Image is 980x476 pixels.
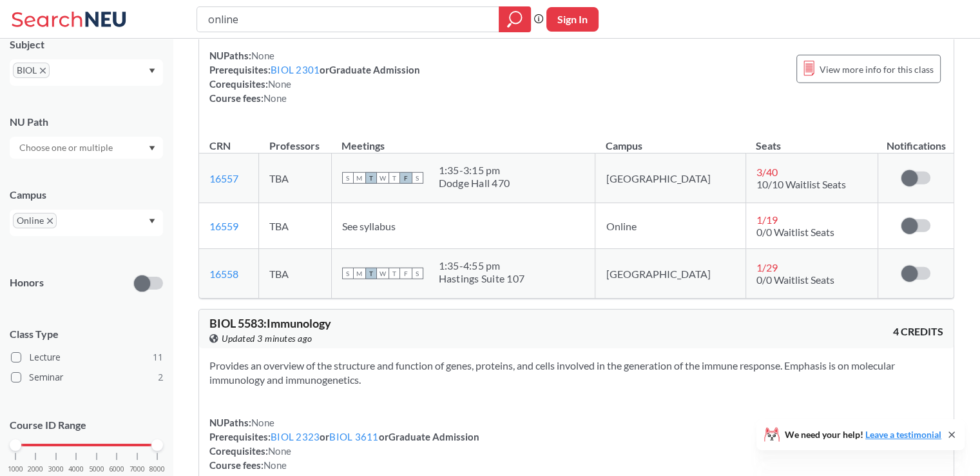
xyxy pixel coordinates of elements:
[354,268,365,279] span: M
[10,418,163,433] p: Course ID Range
[10,59,163,86] div: BIOLX to remove pillDropdown arrow
[412,268,423,279] span: S
[13,140,121,155] input: Choose one or multiple
[439,177,510,190] div: Dodge Hall 470
[10,275,44,290] p: Honors
[222,332,312,346] span: Updated 3 minutes ago
[10,37,163,52] div: Subject
[595,126,745,154] th: Campus
[756,261,778,273] span: 1 / 29
[354,172,365,184] span: M
[259,249,331,299] td: TBA
[331,126,595,154] th: Meetings
[342,268,354,279] span: S
[342,220,396,232] span: See syllabus
[209,172,238,184] a: 16557
[11,369,163,386] label: Seminar
[400,172,412,184] span: F
[28,466,43,473] span: 2000
[11,349,163,366] label: Lecture
[68,466,84,473] span: 4000
[400,268,412,279] span: F
[209,139,231,153] div: CRN
[271,431,320,442] a: BIOL 2323
[546,7,599,32] button: Sign In
[10,327,163,341] span: Class Type
[13,213,57,228] span: OnlineX to remove pill
[130,466,145,473] span: 7000
[13,63,50,78] span: BIOLX to remove pill
[820,61,934,77] span: View more info for this class
[756,213,778,226] span: 1 / 19
[209,359,943,387] section: Provides an overview of the structure and function of genes, proteins, and cells involved in the ...
[389,172,400,184] span: T
[149,466,165,473] span: 8000
[149,68,155,74] svg: Dropdown arrow
[595,154,745,203] td: [GEOGRAPHIC_DATA]
[756,178,846,190] span: 10/10 Waitlist Seats
[153,350,163,364] span: 11
[271,64,320,75] a: BIOL 2301
[756,273,834,286] span: 0/0 Waitlist Seats
[268,78,291,90] span: None
[259,154,331,203] td: TBA
[268,445,291,457] span: None
[595,249,745,299] td: [GEOGRAPHIC_DATA]
[756,226,834,238] span: 0/0 Waitlist Seats
[389,268,400,279] span: T
[149,146,155,151] svg: Dropdown arrow
[865,429,941,440] a: Leave a testimonial
[10,115,163,129] div: NU Path
[89,466,104,473] span: 5000
[10,210,163,236] div: OnlineX to remove pillDropdown arrow
[412,172,423,184] span: S
[893,324,943,339] span: 4 CREDITS
[878,126,954,154] th: Notifications
[785,430,941,439] span: We need your help!
[48,466,64,473] span: 3000
[377,268,389,279] span: W
[10,137,163,159] div: Dropdown arrow
[377,172,389,184] span: W
[209,268,238,280] a: 16558
[756,166,778,178] span: 3 / 40
[207,8,490,30] input: Class, professor, course number, "phrase"
[745,126,878,154] th: Seats
[40,68,46,74] svg: X to remove pill
[149,219,155,224] svg: Dropdown arrow
[595,203,745,249] td: Online
[209,415,479,472] div: NUPaths: Prerequisites: or or Graduate Admission Corequisites: Course fees:
[251,417,274,428] span: None
[158,370,163,384] span: 2
[259,203,331,249] td: TBA
[439,259,525,272] div: 1:35 - 4:55 pm
[259,126,331,154] th: Professors
[365,172,377,184] span: T
[264,459,287,471] span: None
[365,268,377,279] span: T
[10,188,163,202] div: Campus
[499,6,531,32] div: magnifying glass
[47,218,53,224] svg: X to remove pill
[209,220,238,232] a: 16559
[264,92,287,104] span: None
[329,431,378,442] a: BIOL 3611
[439,272,525,285] div: Hastings Suite 107
[507,10,523,28] svg: magnifying glass
[439,164,510,177] div: 1:35 - 3:15 pm
[8,466,23,473] span: 1000
[251,50,274,61] span: None
[209,48,420,105] div: NUPaths: Prerequisites: or Graduate Admission Corequisites: Course fees:
[209,316,331,330] span: BIOL 5583 : Immunology
[109,466,124,473] span: 6000
[342,172,354,184] span: S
